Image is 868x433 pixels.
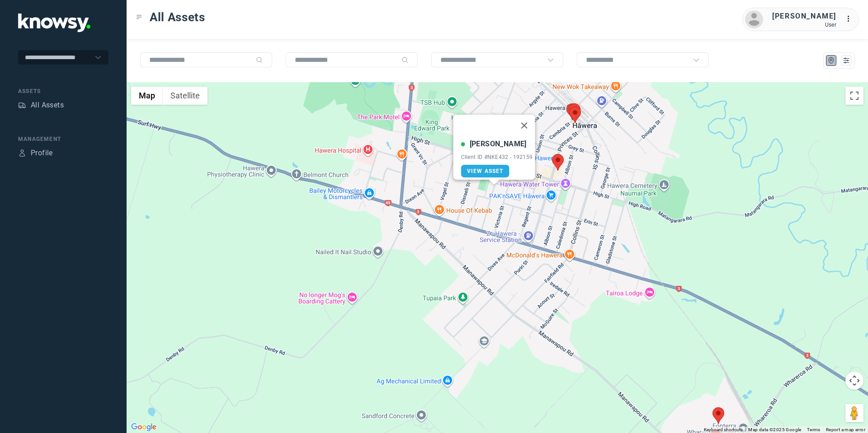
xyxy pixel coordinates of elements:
[827,56,835,65] div: Map
[31,100,64,111] div: All Assets
[401,56,409,64] div: Search
[467,168,504,174] span: View Asset
[18,149,26,157] div: Profile
[256,56,263,64] div: Search
[129,421,159,433] a: Open this area in Google Maps (opens a new window)
[845,372,863,390] button: Map camera controls
[846,15,855,22] tspan: ...
[748,427,801,432] span: Map data ©2025 Google
[461,165,509,177] a: View Asset
[18,148,53,158] a: ProfileProfile
[18,87,108,95] div: Assets
[772,11,836,22] div: [PERSON_NAME]
[845,14,856,24] div: :
[18,14,90,32] img: Application Logo
[745,10,763,28] img: avatar.png
[18,101,26,109] div: Assets
[131,87,163,105] button: Show street map
[772,22,836,28] div: User
[842,56,850,65] div: List
[136,14,142,20] div: Toggle Menu
[826,427,865,432] a: Report a map error
[513,115,535,136] button: Close
[129,421,159,433] img: Google
[807,427,821,432] a: Terms (opens in new tab)
[461,154,533,160] div: Client ID #NKE432 - 192159
[18,100,64,111] a: AssetsAll Assets
[18,135,108,143] div: Management
[163,87,208,105] button: Show satellite imagery
[150,9,205,25] span: All Assets
[470,139,527,149] div: [PERSON_NAME]
[845,14,856,26] div: :
[845,87,863,105] button: Toggle fullscreen view
[845,404,863,422] button: Drag Pegman onto the map to open Street View
[704,427,743,433] button: Keyboard shortcuts
[31,148,53,158] div: Profile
